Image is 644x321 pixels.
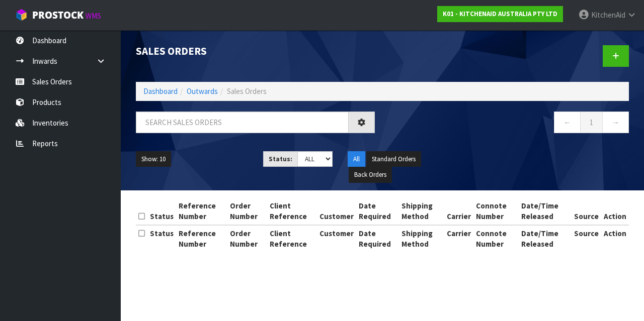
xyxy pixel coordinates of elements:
[267,225,316,252] th: Client Reference
[176,198,227,225] th: Reference Number
[147,198,176,225] th: Status
[227,225,267,252] th: Order Number
[32,9,84,22] span: ProStock
[399,198,444,225] th: Shipping Method
[136,112,349,133] input: Search sales orders
[519,225,572,252] th: Date/Time Released
[227,86,267,96] span: Sales Orders
[602,112,629,133] a: →
[147,225,176,252] th: Status
[554,112,581,133] a: ←
[443,10,557,18] strong: K01 - KITCHENAID AUSTRALIA PTY LTD
[136,151,171,167] button: Show: 10
[348,151,365,167] button: All
[473,225,518,252] th: Connote Number
[136,45,375,57] h1: Sales Orders
[601,225,629,252] th: Action
[143,86,178,96] a: Dashboard
[572,225,601,252] th: Source
[227,198,267,225] th: Order Number
[444,198,473,225] th: Carrier
[356,198,399,225] th: Date Required
[349,167,392,183] button: Back Orders
[366,151,421,167] button: Standard Orders
[269,155,292,163] strong: Status:
[519,198,572,225] th: Date/Time Released
[601,198,629,225] th: Action
[317,225,356,252] th: Customer
[444,225,473,252] th: Carrier
[86,11,101,21] small: WMS
[317,198,356,225] th: Customer
[572,198,601,225] th: Source
[473,198,518,225] th: Connote Number
[15,9,28,21] img: cube-alt.png
[187,86,218,96] a: Outwards
[356,225,399,252] th: Date Required
[399,225,444,252] th: Shipping Method
[176,225,227,252] th: Reference Number
[580,112,603,133] a: 1
[591,10,625,20] span: KitchenAid
[267,198,316,225] th: Client Reference
[390,112,629,136] nav: Page navigation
